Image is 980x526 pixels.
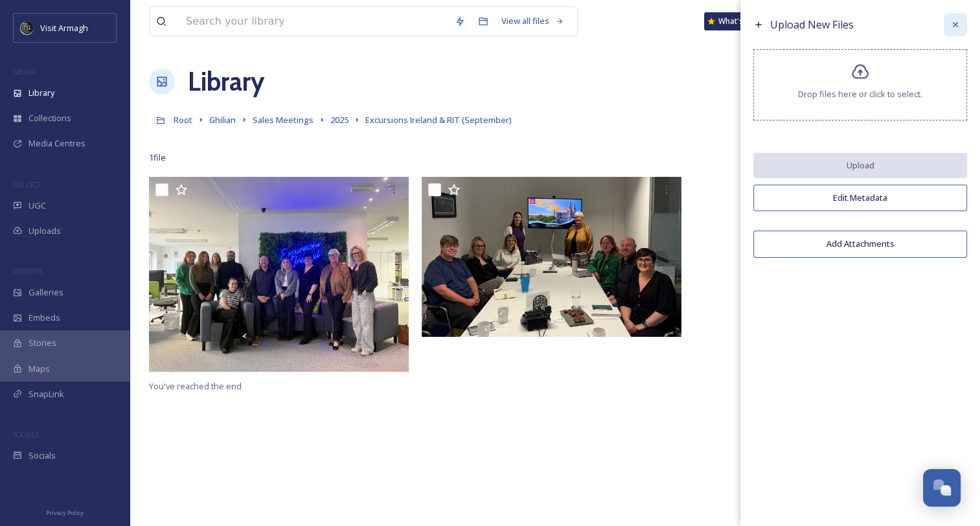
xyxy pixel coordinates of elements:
span: UGC [28,200,46,212]
span: Uploads [28,225,61,237]
span: Privacy Policy [46,509,84,517]
span: Sales Meetings [253,114,313,126]
span: Upload New Files [770,17,854,32]
span: 2025 [330,114,348,126]
button: Upload [753,153,967,178]
span: Visit Armagh [40,22,88,34]
span: MEDIA [13,67,36,76]
button: Edit Metadata [753,185,967,211]
span: Collections [28,112,71,124]
span: Excursions Ireland & RIT (September) [365,114,512,126]
span: Stories [28,337,56,349]
button: Add Attachments [753,231,967,257]
a: Root [174,112,192,128]
span: SnapLink [28,388,64,400]
a: View all files [495,8,571,34]
img: THE-FIRST-PLACE-VISIT-ARMAGH.COM-BLACK.jpg [21,21,34,34]
a: What's New [704,12,769,30]
a: Library [188,62,264,101]
img: RIT.jpg [422,177,681,337]
span: Library [28,87,54,99]
img: Excursions Ireland.jpg [149,177,409,372]
a: Excursions Ireland & RIT (September) [365,112,512,128]
a: Privacy Policy [46,504,84,520]
span: Maps [28,363,50,375]
span: COLLECT [13,179,41,189]
span: Root [174,114,192,126]
span: Media Centres [28,137,85,150]
span: Socials [28,450,56,462]
span: Galleries [28,286,63,299]
span: You've reached the end [149,380,242,392]
span: Embeds [28,312,60,324]
span: SOCIALS [13,429,39,439]
a: Ghilian [209,112,236,128]
span: Ghilian [209,114,236,126]
input: Search your library [179,7,448,36]
span: Drop files here or click to select. [798,88,922,100]
a: Sales Meetings [253,112,313,128]
a: 2025 [330,112,348,128]
span: 1 file [149,152,166,164]
span: WIDGETS [13,266,43,276]
button: Open Chat [923,469,961,507]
